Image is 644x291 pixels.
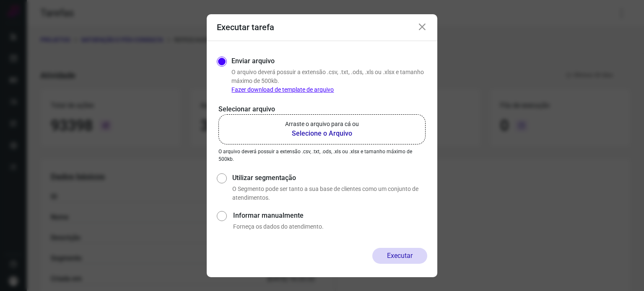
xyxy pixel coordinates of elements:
[218,104,426,114] p: Selecionar arquivo
[233,222,427,231] p: Forneça os dados do atendimento.
[218,148,426,163] p: O arquivo deverá possuir a extensão .csv, .txt, .ods, .xls ou .xlsx e tamanho máximo de 500kb.
[231,68,427,94] p: O arquivo deverá possuir a extensão .csv, .txt, .ods, .xls ou .xlsx e tamanho máximo de 500kb.
[231,56,275,66] label: Enviar arquivo
[372,248,427,264] button: Executar
[233,211,427,221] label: Informar manualmente
[285,129,359,139] b: Selecione o Arquivo
[232,173,427,183] label: Utilizar segmentação
[232,185,427,202] p: O Segmento pode ser tanto a sua base de clientes como um conjunto de atendimentos.
[231,86,334,93] a: Fazer download de template de arquivo
[217,22,274,32] h3: Executar tarefa
[285,120,359,129] p: Arraste o arquivo para cá ou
